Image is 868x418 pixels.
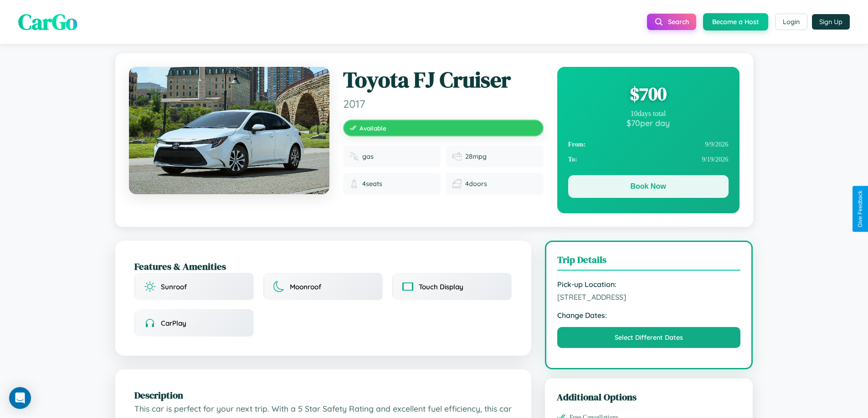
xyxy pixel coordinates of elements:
[349,179,359,188] img: Seats
[360,124,386,132] span: Available
[9,387,31,409] div: Open Intercom Messenger
[568,175,729,198] button: Book Now
[349,152,359,161] img: Fuel type
[161,282,187,291] span: Sunroof
[465,180,487,188] span: 4 doors
[557,390,741,403] h3: Additional Options
[703,13,768,30] button: Become a Host
[129,67,329,194] img: Toyota FJ Cruiser 2017
[568,110,729,118] div: 10 days total
[557,311,741,320] strong: Change Dates:
[419,282,463,291] span: Touch Display
[362,152,374,161] span: gas
[465,152,487,161] span: 28 mpg
[343,67,544,93] h1: Toyota FJ Cruiser
[568,118,729,128] div: $ 70 per day
[343,97,544,111] span: 2017
[362,180,382,188] span: 4 seats
[290,282,321,291] span: Moonroof
[812,14,850,30] button: Sign Up
[161,319,186,327] span: CarPlay
[557,327,741,348] button: Select Different Dates
[452,179,462,188] img: Doors
[568,81,729,106] div: $ 700
[18,7,77,37] span: CarGo
[568,141,586,148] strong: From:
[568,137,729,152] div: 9 / 9 / 2026
[668,18,689,26] span: Search
[452,152,462,161] img: Fuel efficiency
[647,14,696,30] button: Search
[134,388,512,402] h2: Description
[557,253,741,271] h3: Trip Details
[568,152,729,167] div: 9 / 19 / 2026
[775,14,807,30] button: Login
[857,191,863,227] div: Give Feedback
[134,260,512,273] h2: Features & Amenities
[568,156,577,163] strong: To:
[557,280,741,289] strong: Pick-up Location:
[557,292,741,302] span: [STREET_ADDRESS]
